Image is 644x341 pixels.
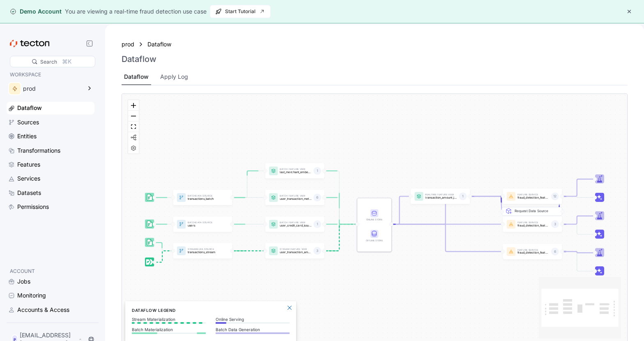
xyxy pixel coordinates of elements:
p: fraud_detection_feature_service [517,251,549,254]
div: Datasets [17,188,41,197]
div: Online Store [365,218,384,222]
h3: Dataflow [122,54,156,64]
p: transactions_stream [188,250,219,254]
button: fit view [128,121,139,132]
div: Jobs [17,277,30,286]
g: Edge from REQ_featureService:fraud_detection_feature_service:v2 to featureService:fraud_detection... [501,197,501,212]
p: users [188,224,219,227]
a: Services [7,172,94,185]
p: transactions_batch [188,197,219,200]
div: Transformations [17,146,60,155]
p: ACCOUNT [10,267,91,275]
div: 3 [313,247,321,255]
g: Edge from featureService:fraud_detection_feature_service:v2 to Inference_featureService:fraud_det... [560,197,594,198]
div: Request Data Source [515,208,558,246]
p: Batch Data Source [188,195,219,197]
a: BatchData Sourceusers [173,217,232,232]
g: Edge from dataSource:transactions_batch to featureView:last_merchant_embedding [230,171,264,198]
a: Batch Feature Viewuser_transaction_metrics6 [265,190,324,206]
div: Feature Servicefraud_detection_feature_service:v212 [503,189,562,204]
button: Close Legend Panel [285,303,294,313]
p: Realtime Feature View [425,194,457,196]
g: Edge from dataSource:transactions_stream_batch_source to dataSource:transactions_stream [152,243,172,251]
div: 1 [313,167,321,175]
a: Dataflow [147,40,176,49]
div: 1 [313,220,321,228]
g: Edge from STORE to featureView:transaction_amount_is_higher_than_average [389,197,409,224]
g: Edge from featureService:fraud_detection_feature_service to Trainer_featureService:fraud_detectio... [560,252,594,253]
button: Start Tutorial [210,5,271,18]
g: Edge from STORE to featureService:fraud_detection_feature_service:v2 [389,197,501,224]
g: Edge from featureService:fraud_detection_feature_service to Inference_featureService:fraud_detect... [560,252,594,271]
a: BatchData Sourcetransactions_batch [173,190,232,206]
div: 1 [459,192,467,200]
a: Batch Feature Viewuser_credit_card_issuer1 [265,217,324,232]
g: Edge from featureView:user_transaction_metrics to STORE [322,198,356,224]
g: Edge from featureView:last_merchant_embedding to STORE [322,171,356,224]
a: Jobs [7,275,94,288]
a: Datasets [7,187,94,199]
div: Apply Log [160,72,188,81]
div: Sources [17,118,39,127]
p: WORKSPACE [10,71,91,79]
div: Demo Account [10,7,62,16]
a: Feature Servicefraud_detection_feature_service_streaming3 [503,217,562,232]
div: React Flow controls [128,100,139,153]
div: Online Store [365,209,384,222]
g: Edge from featureService:fraud_detection_feature_service:v2 to REQ_featureService:fraud_detection... [559,197,560,212]
div: Request Data Source [509,192,570,200]
a: Stream Feature Viewuser_transaction_amount_totals3 [265,243,324,259]
p: Batch Data Source [188,222,219,224]
div: Offline Store [365,230,384,242]
p: Online Serving [216,317,290,322]
g: Edge from featureService:fraud_detection_feature_service:v2 to Trainer_featureService:fraud_detec... [560,179,594,197]
p: Stream Feature View [280,248,311,250]
div: Accounts & Access [17,305,69,314]
p: Stream Materialization [132,317,206,322]
div: ⌘K [62,57,71,66]
p: Batch Materialization [132,327,206,332]
p: Batch Feature View [280,222,311,224]
a: Feature Servicefraud_detection_feature_service6 [503,244,562,260]
p: Feature Service [517,249,549,251]
div: Monitoring [17,291,46,300]
div: Search [40,58,57,66]
a: StreamData Sourcetransactions_stream [173,243,232,259]
p: Batch Data Generation [216,327,290,332]
a: Batch Feature Viewlast_merchant_embedding1 [265,163,324,179]
div: Offline Store [365,239,384,243]
div: Dataflow [17,103,42,112]
div: prod [23,86,81,92]
a: Sources [7,116,94,128]
a: Dataflow [7,102,94,114]
div: 6 [551,248,559,256]
a: Monitoring [7,289,94,302]
div: prod [122,40,134,49]
div: Entities [17,132,37,141]
div: Realtime Feature Viewtransaction_amount_is_higher_than_average1 [411,189,470,204]
div: You are viewing a real-time fraud detection use case [65,7,207,16]
p: user_credit_card_issuer [280,224,311,227]
div: 6 [313,194,321,201]
a: Transformations [7,144,94,157]
a: Features [7,158,94,171]
p: user_transaction_metrics [280,197,311,200]
p: Batch Feature View [280,195,311,197]
div: Permissions [17,202,49,211]
g: Edge from featureView:user_transaction_amount_totals to STORE [322,224,356,251]
h6: Dataflow Legend [132,307,290,314]
p: transaction_amount_is_higher_than_average [425,196,457,199]
button: zoom out [128,111,139,121]
p: last_merchant_embedding [280,170,311,174]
